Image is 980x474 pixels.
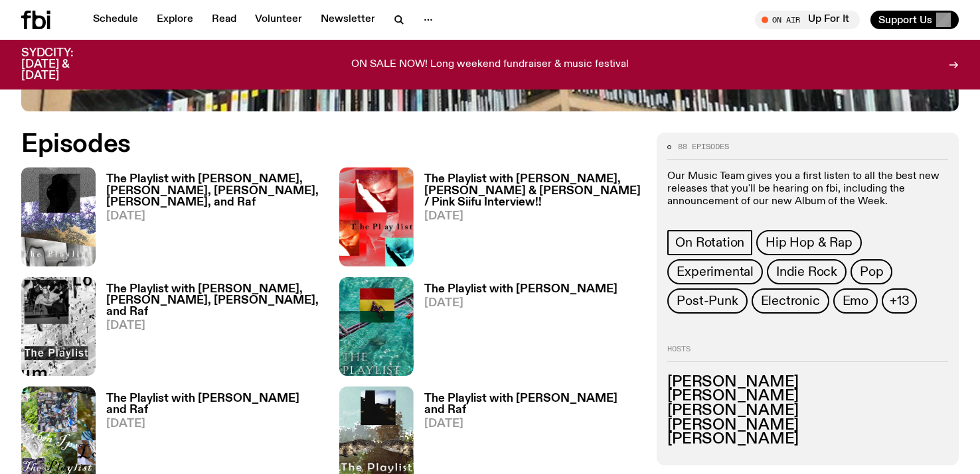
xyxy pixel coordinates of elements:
[424,418,641,430] span: [DATE]
[675,235,744,250] span: On Rotation
[860,265,883,279] span: Pop
[424,284,617,295] h3: The Playlist with [PERSON_NAME]
[843,294,868,308] span: Emo
[667,432,948,447] h3: [PERSON_NAME]
[833,288,878,314] a: Emo
[667,418,948,433] h3: [PERSON_NAME]
[106,320,323,331] span: [DATE]
[106,393,323,416] h3: The Playlist with [PERSON_NAME] and Raf
[339,167,414,266] img: The cover image for this episode of The Playlist, featuring the title of the show as well as the ...
[755,11,860,29] button: On AirUp For It
[85,11,146,29] a: Schedule
[678,143,729,150] span: 88 episodes
[424,298,617,309] span: [DATE]
[21,133,641,156] h2: Episodes
[96,174,323,266] a: The Playlist with [PERSON_NAME], [PERSON_NAME], [PERSON_NAME], [PERSON_NAME], and Raf[DATE]
[414,284,617,376] a: The Playlist with [PERSON_NAME][DATE]
[339,277,414,376] img: The poster for this episode of The Playlist. It features the album artwork for Amaarae's BLACK ST...
[106,211,323,222] span: [DATE]
[106,174,323,207] h3: The Playlist with [PERSON_NAME], [PERSON_NAME], [PERSON_NAME], [PERSON_NAME], and Raf
[149,11,201,29] a: Explore
[766,235,852,250] span: Hip Hop & Rap
[667,389,948,404] h3: [PERSON_NAME]
[351,59,629,71] p: ON SALE NOW! Long weekend fundraiser & music festival
[767,259,847,284] a: Indie Rock
[667,375,948,390] h3: [PERSON_NAME]
[776,265,837,279] span: Indie Rock
[882,288,917,314] button: +13
[424,174,641,207] h3: The Playlist with [PERSON_NAME], [PERSON_NAME] & [PERSON_NAME] / Pink Siifu Interview!!
[667,288,747,314] a: Post-Punk
[677,294,738,308] span: Post-Punk
[667,345,948,361] h2: Hosts
[870,11,959,29] button: Support Us
[667,230,752,255] a: On Rotation
[21,48,106,82] h3: SYDCITY: [DATE] & [DATE]
[106,418,323,430] span: [DATE]
[106,284,323,318] h3: The Playlist with [PERSON_NAME], [PERSON_NAME], [PERSON_NAME], and Raf
[414,174,641,266] a: The Playlist with [PERSON_NAME], [PERSON_NAME] & [PERSON_NAME] / Pink Siifu Interview!![DATE]
[96,284,323,376] a: The Playlist with [PERSON_NAME], [PERSON_NAME], [PERSON_NAME], and Raf[DATE]
[313,11,383,29] a: Newsletter
[756,230,861,255] a: Hip Hop & Rap
[752,288,829,314] a: Electronic
[247,11,310,29] a: Volunteer
[677,265,754,279] span: Experimental
[667,259,763,284] a: Experimental
[424,211,641,222] span: [DATE]
[761,294,820,308] span: Electronic
[424,393,641,416] h3: The Playlist with [PERSON_NAME] and Raf
[204,11,244,29] a: Read
[667,404,948,418] h3: [PERSON_NAME]
[878,14,932,26] span: Support Us
[851,259,892,284] a: Pop
[890,294,909,308] span: +13
[667,170,948,209] p: Our Music Team gives you a first listen to all the best new releases that you'll be hearing on fb...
